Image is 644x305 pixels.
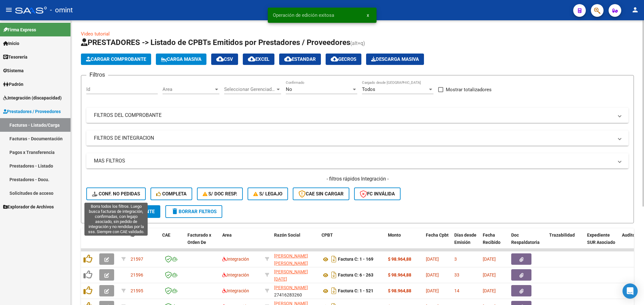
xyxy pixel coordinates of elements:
[360,191,395,197] span: FC Inválida
[216,55,224,63] mat-icon: cloud_download
[452,228,480,256] datatable-header-cell: Días desde Emisión
[511,232,540,245] span: Doc Respaldatoria
[222,232,232,238] span: Area
[483,257,496,262] span: [DATE]
[272,228,319,256] datatable-header-cell: Razón Social
[366,54,424,65] app-download-masive: Descarga masiva de comprobantes (adjuntos)
[222,288,249,293] span: Integración
[243,54,274,65] button: EXCEL
[426,257,439,262] span: [DATE]
[350,40,365,46] span: (alt+q)
[253,191,282,197] span: S/ legajo
[86,187,146,200] button: Conf. no pedidas
[5,6,13,14] mat-icon: menu
[3,26,36,33] span: Firma Express
[362,86,375,92] span: Todos
[330,286,338,296] i: Descargar documento
[388,272,411,277] strong: $ 98.964,88
[385,228,423,256] datatable-header-cell: Monto
[86,56,146,62] span: Cargar Comprobante
[94,157,613,164] mat-panel-title: MAS FILTROS
[3,108,61,115] span: Prestadores / Proveedores
[94,112,613,119] mat-panel-title: FILTROS DEL COMPROBANTE
[165,205,222,218] button: Borrar Filtros
[3,40,19,47] span: Inicio
[454,257,457,262] span: 3
[454,232,476,245] span: Días desde Emisión
[162,232,170,238] span: CAE
[3,94,62,101] span: Integración (discapacidad)
[274,253,308,266] span: [PERSON_NAME] [PERSON_NAME]
[585,228,619,256] datatable-header-cell: Expediente SUR Asociado
[163,86,214,92] span: Area
[222,272,249,277] span: Integración
[293,187,349,200] button: CAE SIN CARGAR
[454,288,459,293] span: 14
[81,54,151,65] button: Cargar Comprobante
[216,56,233,62] span: CSV
[426,272,439,277] span: [DATE]
[3,203,54,210] span: Explorador de Archivos
[161,56,201,62] span: Carga Masiva
[187,232,211,245] span: Facturado x Orden De
[623,283,638,299] div: Open Intercom Messenger
[92,191,140,197] span: Conf. no pedidas
[322,232,333,238] span: CPBT
[94,135,613,142] mat-panel-title: FILTROS DE INTEGRACION
[171,209,217,214] span: Borrar Filtros
[131,288,143,293] span: 21595
[366,54,424,65] button: Descarga Masiva
[549,232,575,238] span: Trazabilidad
[547,228,585,256] datatable-header-cell: Trazabilidad
[354,187,401,200] button: FC Inválida
[319,228,385,256] datatable-header-cell: CPBT
[86,153,629,168] mat-expansion-panel-header: MAS FILTROS
[3,81,23,88] span: Padrón
[326,54,361,65] button: Gecros
[224,86,275,92] span: Seleccionar Gerenciador
[298,191,344,197] span: CAE SIN CARGAR
[286,86,292,92] span: No
[362,10,374,21] button: x
[388,288,411,293] strong: $ 98.964,88
[483,288,496,293] span: [DATE]
[86,205,160,218] button: Buscar Comprobante
[86,175,629,182] h4: - filtros rápidos Integración -
[331,55,338,63] mat-icon: cloud_download
[279,54,321,65] button: Estandar
[86,108,629,123] mat-expansion-panel-header: FILTROS DEL COMPROBANTE
[338,257,373,262] strong: Factura C: 1 - 169
[160,228,185,256] datatable-header-cell: CAE
[185,228,220,256] datatable-header-cell: Facturado x Orden De
[284,55,292,63] mat-icon: cloud_download
[622,232,641,238] span: Auditoria
[150,187,192,200] button: Completa
[156,54,206,65] button: Carga Masiva
[274,232,300,238] span: Razón Social
[131,232,135,238] span: ID
[483,232,500,245] span: Fecha Recibido
[274,285,308,290] span: [PERSON_NAME]
[81,31,110,37] a: Video tutorial
[284,56,316,62] span: Estandar
[338,289,373,294] strong: Factura C: 1 - 521
[330,254,338,264] i: Descargar documento
[631,6,639,14] mat-icon: person
[480,228,509,256] datatable-header-cell: Fecha Recibido
[509,228,547,256] datatable-header-cell: Doc Respaldatoria
[388,232,401,238] span: Monto
[388,257,411,262] strong: $ 98.964,88
[274,252,316,266] div: 27386802772
[131,257,143,262] span: 21597
[171,207,179,215] mat-icon: delete
[203,191,237,197] span: S/ Doc Resp.
[86,130,629,146] mat-expansion-panel-header: FILTROS DE INTEGRACION
[338,273,373,278] strong: Factura C: 6 - 263
[274,284,316,297] div: 27416283260
[248,187,288,200] button: S/ legajo
[426,288,439,293] span: [DATE]
[367,12,369,18] span: x
[131,272,143,277] span: 21596
[86,70,108,79] h3: Filtros
[330,270,338,280] i: Descargar documento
